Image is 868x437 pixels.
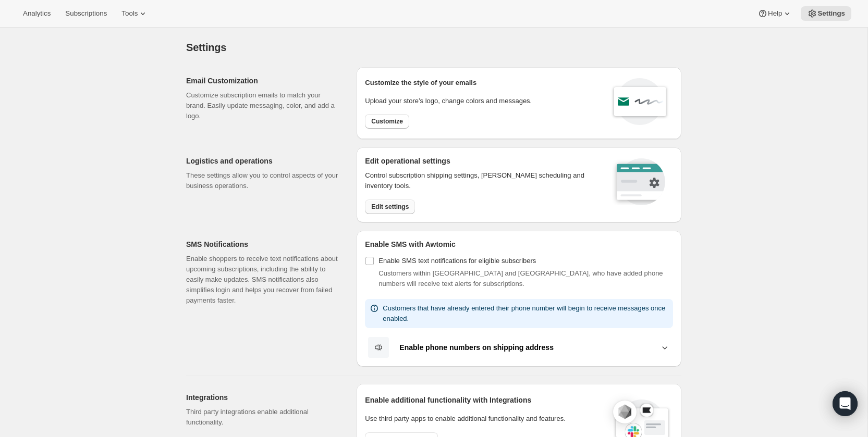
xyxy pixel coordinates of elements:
[365,199,415,214] button: Edit settings
[801,6,851,21] button: Settings
[817,9,845,18] span: Settings
[186,76,340,86] h2: Email Customization
[115,6,154,21] button: Tools
[59,6,113,21] button: Subscriptions
[378,257,536,265] span: Enable SMS text notifications for eligible subscribers
[186,156,340,166] h2: Logistics and operations
[365,395,603,405] h2: Enable additional functionality with Integrations
[186,254,340,306] p: Enable shoppers to receive text notifications about upcoming subscriptions, including the ability...
[768,9,782,18] span: Help
[365,239,673,249] h2: Enable SMS with Awtomic
[186,42,226,53] span: Settings
[378,269,663,288] span: Customers within [GEOGRAPHIC_DATA] and [GEOGRAPHIC_DATA], who have added phone numbers will recei...
[17,6,57,21] button: Analytics
[65,9,107,18] span: Subscriptions
[186,90,340,121] p: Customize subscription emails to match your brand. Easily update messaging, color, and add a logo.
[365,336,673,358] button: Enable phone numbers on shipping address
[399,343,554,352] b: Enable phone numbers on shipping address
[833,391,858,416] div: Open Intercom Messenger
[365,96,532,106] p: Upload your store’s logo, change colors and messages.
[186,170,340,191] p: These settings allow you to control aspects of your business operations.
[186,392,340,403] h2: Integrations
[365,78,476,88] p: Customize the style of your emails
[383,303,669,324] p: Customers that have already entered their phone number will begin to receive messages once enabled.
[121,9,138,18] span: Tools
[371,203,409,211] span: Edit settings
[751,6,799,21] button: Help
[365,170,598,191] p: Control subscription shipping settings, [PERSON_NAME] scheduling and inventory tools.
[186,407,340,428] p: Third party integrations enable additional functionality.
[365,414,603,424] p: Use third party apps to enable additional functionality and features.
[365,156,598,166] h2: Edit operational settings
[371,117,403,126] span: Customize
[23,9,51,18] span: Analytics
[365,114,409,129] button: Customize
[186,239,340,249] h2: SMS Notifications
